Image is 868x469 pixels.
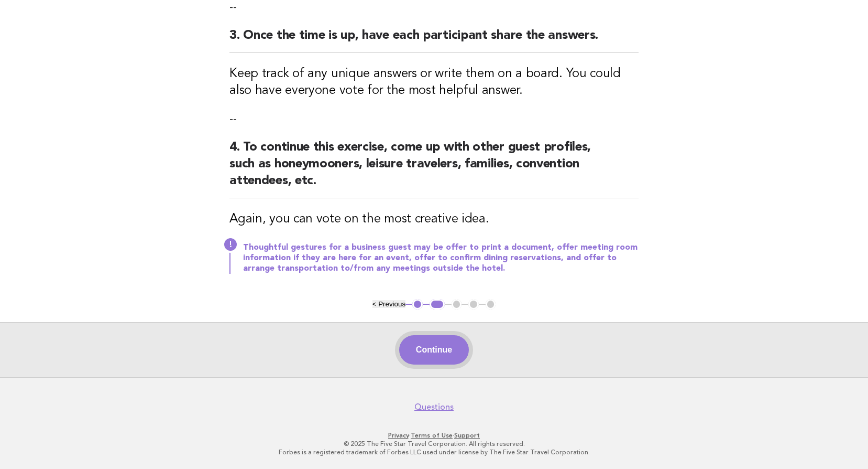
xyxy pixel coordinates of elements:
[229,112,639,126] p: --
[229,66,639,99] h3: Keep track of any unique answers or write them on a board. You could also have everyone vote for ...
[399,335,469,365] button: Continue
[414,402,454,412] a: Questions
[114,448,755,456] p: Forbes is a registered trademark of Forbes LLC used under license by The Five Star Travel Corpora...
[229,139,639,198] h2: 4. To continue this exercise, come up with other guest profiles, such as honeymooners, leisure tr...
[243,242,639,274] p: Thoughtful gestures for a business guest may be offer to print a document, offer meeting room inf...
[114,440,755,448] p: © 2025 The Five Star Travel Corporation. All rights reserved.
[229,211,639,228] h3: Again, you can vote on the most creative idea.
[412,299,423,310] button: 1
[372,300,405,308] button: < Previous
[454,432,480,439] a: Support
[411,432,453,439] a: Terms of Use
[114,431,755,440] p: · ·
[388,432,409,439] a: Privacy
[229,27,639,53] h2: 3. Once the time is up, have each participant share the answers.
[430,299,445,310] button: 2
